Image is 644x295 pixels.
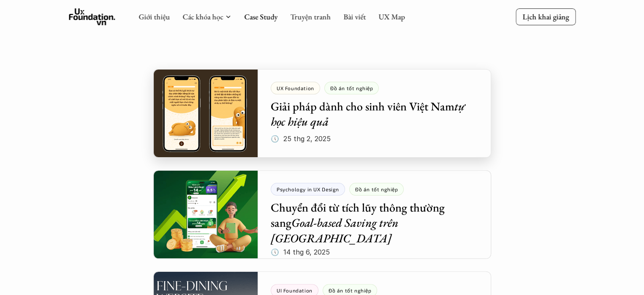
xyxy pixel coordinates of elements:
a: Lịch khai giảng [516,8,576,25]
a: Giới thiệu [139,12,170,21]
a: UX FoundationĐồ án tốt nghiệpGiải pháp dành cho sinh viên Việt Namtự học hiệu quả🕔 25 thg 2, 2025 [153,69,491,158]
a: Case Study [244,12,277,21]
a: Psychology in UX DesignĐồ án tốt nghiệpChuyển đổi từ tích lũy thông thường sangGoal-based Saving ... [153,170,491,259]
a: UX Map [378,12,405,21]
a: Các khóa học [182,12,223,21]
a: Truyện tranh [290,12,331,21]
a: Bài viết [343,12,366,21]
p: Lịch khai giảng [522,12,569,21]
